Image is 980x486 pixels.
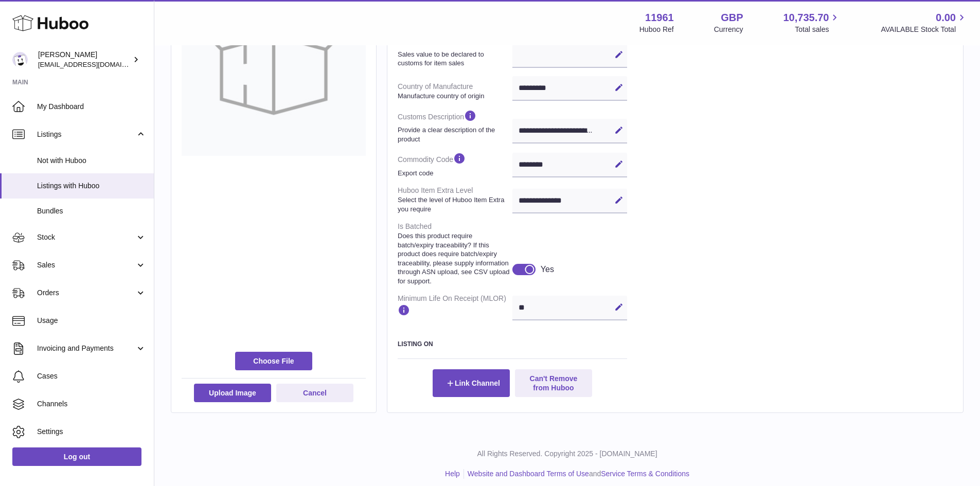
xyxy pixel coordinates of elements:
[645,11,674,25] strong: 11961
[398,290,512,324] dt: Minimum Life On Receipt (MLOR)
[194,384,271,402] button: Upload Image
[398,29,512,71] dt: Customs Sales Price
[783,11,841,34] a: 10,735.70 Total sales
[398,340,627,348] h3: Listing On
[37,102,146,112] span: My Dashboard
[881,25,968,34] span: AVAILABLE Stock Total
[468,470,589,478] a: Website and Dashboard Terms of Use
[398,231,510,285] strong: Does this product require batch/expiry traceability? If this product does require batch/expiry tr...
[398,148,512,182] dt: Commodity Code
[433,369,510,397] button: Link Channel
[398,50,510,68] strong: Sales value to be declared to customs for item sales
[783,11,829,25] span: 10,735.70
[37,316,146,326] span: Usage
[601,470,689,478] a: Service Terms & Conditions
[37,260,135,270] span: Sales
[37,344,135,353] span: Invoicing and Payments
[38,60,151,68] span: [EMAIL_ADDRESS][DOMAIN_NAME]
[714,25,743,34] div: Currency
[37,156,146,166] span: Not with Huboo
[37,399,146,409] span: Channels
[464,469,689,479] li: and
[12,447,141,466] a: Log out
[639,25,674,34] div: Huboo Ref
[398,78,512,104] dt: Country of Manufacture
[235,352,312,370] span: Choose File
[398,182,512,218] dt: Huboo Item Extra Level
[398,169,510,178] strong: Export code
[37,181,146,191] span: Listings with Huboo
[37,371,146,381] span: Cases
[276,384,353,402] button: Cancel
[398,218,512,290] dt: Is Batched
[795,25,841,34] span: Total sales
[881,11,968,34] a: 0.00 AVAILABLE Stock Total
[936,11,956,25] span: 0.00
[37,288,135,298] span: Orders
[398,125,510,143] strong: Provide a clear description of the product
[37,206,146,216] span: Bundles
[163,449,972,459] p: All Rights Reserved. Copyright 2025 - [DOMAIN_NAME]
[12,52,28,67] img: internalAdmin-11961@internal.huboo.com
[37,232,135,242] span: Stock
[398,105,512,148] dt: Customs Description
[721,11,743,25] strong: GBP
[398,195,510,213] strong: Select the level of Huboo Item Extra you require
[515,369,592,397] button: Can't Remove from Huboo
[37,130,135,139] span: Listings
[37,427,146,437] span: Settings
[541,264,554,275] div: Yes
[445,470,460,478] a: Help
[38,50,131,69] div: [PERSON_NAME]
[398,92,510,101] strong: Manufacture country of origin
